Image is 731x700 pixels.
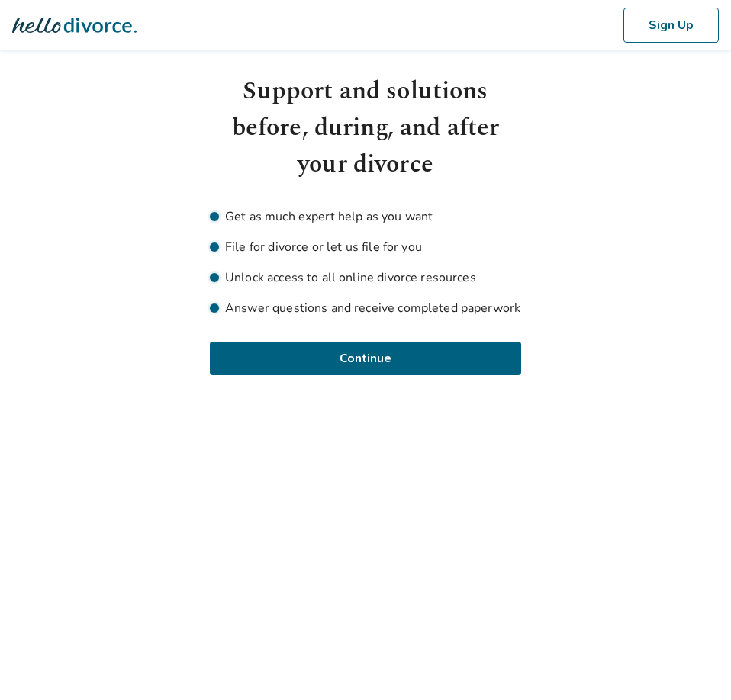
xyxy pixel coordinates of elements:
button: Sign Up [623,8,719,43]
li: Get as much expert help as you want [210,207,521,226]
h1: Support and solutions before, during, and after your divorce [210,73,521,183]
li: Answer questions and receive completed paperwork [210,299,521,317]
button: Continue [210,342,521,375]
li: File for divorce or let us file for you [210,238,521,256]
li: Unlock access to all online divorce resources [210,268,521,287]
